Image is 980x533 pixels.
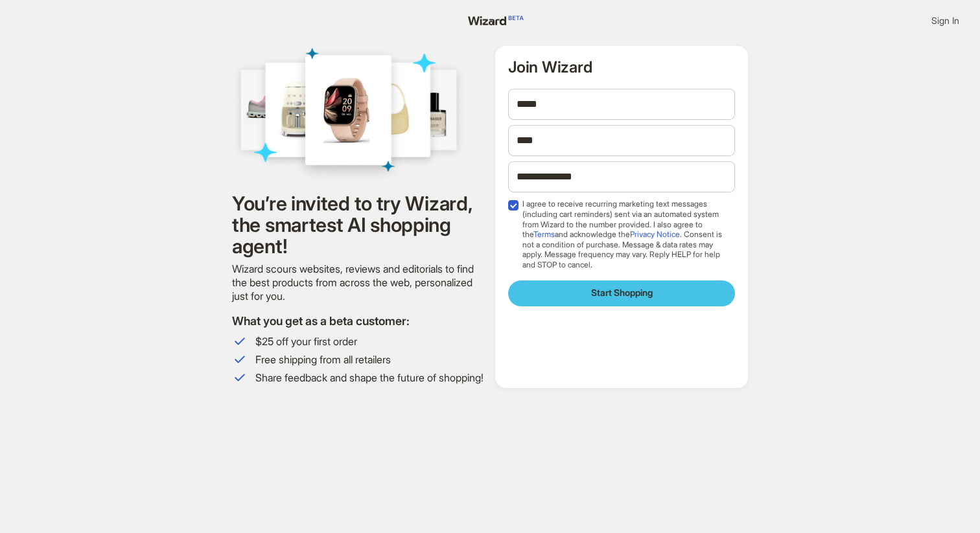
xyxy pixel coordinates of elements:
[232,193,485,257] h1: You’re invited to try Wizard, the smartest AI shopping agent!
[508,59,735,76] h2: Join Wizard
[630,229,680,239] a: Privacy Notice
[232,262,485,302] div: Wizard scours websites, reviews and editorials to find the best products from across the web, per...
[255,335,485,348] span: $25 off your first order
[508,280,735,306] button: Start Shopping
[522,199,729,269] span: I agree to receive recurring marketing text messages (including cart reminders) sent via an autom...
[232,313,485,328] h2: What you get as a beta customer:
[921,10,970,31] button: Sign In
[255,371,485,385] span: Share feedback and shape the future of shopping!
[533,229,555,239] a: Terms
[931,15,959,27] span: Sign In
[591,287,653,299] span: Start Shopping
[255,353,485,367] span: Free shipping from all retailers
